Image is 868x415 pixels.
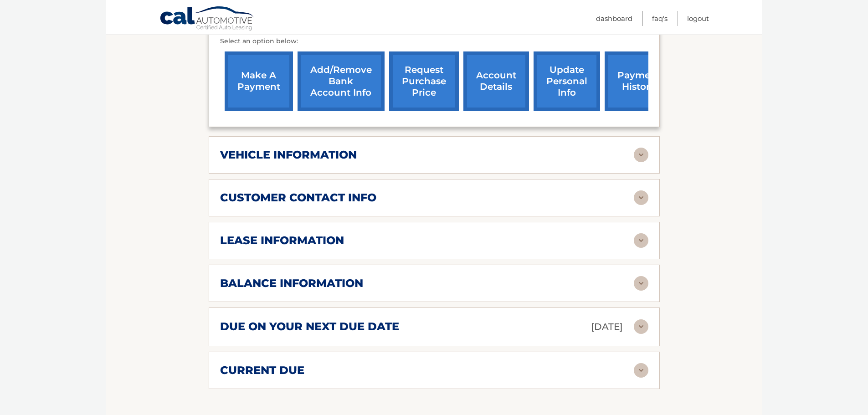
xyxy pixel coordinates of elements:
img: accordion-rest.svg [634,233,648,248]
a: Logout [687,11,709,26]
a: make a payment [225,51,293,111]
a: FAQ's [652,11,668,26]
img: accordion-rest.svg [634,319,648,334]
a: payment history [605,51,673,111]
a: Add/Remove bank account info [298,51,385,111]
h2: vehicle information [220,148,357,162]
a: account details [463,51,529,111]
p: Select an option below: [220,36,648,47]
img: accordion-rest.svg [634,363,648,378]
p: [DATE] [591,319,623,335]
a: Cal Automotive [159,6,255,32]
img: accordion-rest.svg [634,190,648,205]
h2: lease information [220,234,344,247]
img: accordion-rest.svg [634,276,648,291]
a: request purchase price [389,51,459,111]
h2: due on your next due date [220,320,399,333]
img: accordion-rest.svg [634,148,648,162]
h2: balance information [220,277,363,290]
a: update personal info [534,51,600,111]
h2: current due [220,364,304,377]
a: Dashboard [596,11,632,26]
h2: customer contact info [220,191,376,205]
